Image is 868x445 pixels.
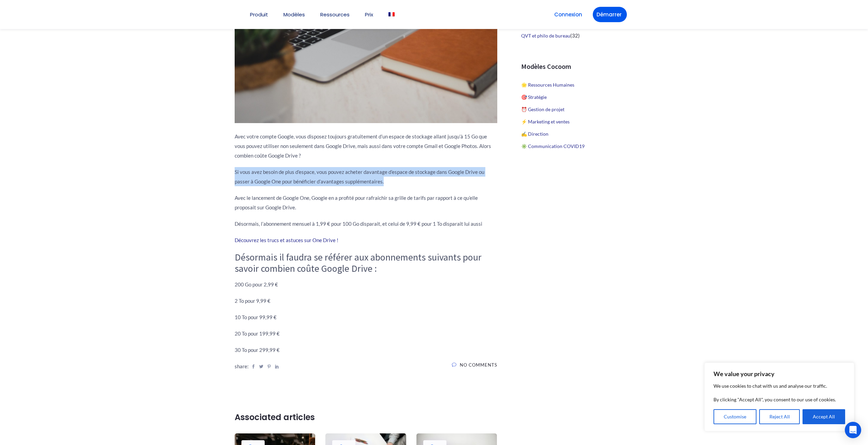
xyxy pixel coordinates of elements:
[365,12,373,17] a: Prix
[521,30,634,42] li: (32)
[521,106,564,112] a: ⏰ Gestion de projet
[235,280,497,289] p: 200 Go pour 2,99 €
[235,193,497,212] p: Avec le lancement de Google One, Google en a profité pour rafraichir sa grille de tarifs par rapp...
[235,361,279,377] div: share:
[235,167,497,186] p: Si vous avez besoin de plus d’espace, vous pouvez acheter davantage d’espace de stockage dans Goo...
[759,409,800,424] button: Reject All
[521,94,547,100] a: 🎯 Stratégie
[235,219,497,228] p: Désormais, l’abonnement mensuel à 1,99 € pour 100 Go disparait, et celui de 9,99 € pour 1 To disp...
[283,12,305,17] a: Modèles
[593,7,627,22] a: Démarrer
[521,82,574,88] a: 🌟 Ressources Humaines
[521,119,570,124] a: ⚡️ Marketing et ventes
[235,296,497,306] p: 2 To pour 9,99 €
[452,361,497,377] a: No Comments
[803,409,845,424] button: Accept All
[713,409,756,424] button: Customise
[460,362,497,368] span: No Comments
[388,12,395,16] img: Français
[521,33,570,39] a: QVT et philo de bureau
[250,12,268,17] a: Produit
[845,422,861,438] div: Open Intercom Messenger
[235,312,497,322] p: 10 To pour 99,99 €
[521,143,585,149] a: ✳️ Communication COVID19
[235,252,497,275] h3: Désormais il faudra se référer aux abonnements suivants pour savoir combien coûte Google Drive :
[235,132,497,160] p: Avec votre compte Google, vous disposez toujours gratuitement d’un espace de stockage allant jusq...
[521,131,548,137] a: ✍️ Direction
[235,345,497,355] p: 30 To pour 299,99 €
[235,329,497,338] p: 20 To pour 199,99 €
[235,411,497,423] h2: Associated articles
[713,382,845,390] p: We use cookies to chat with us and analyse our traffic.
[713,396,845,404] p: By clicking "Accept All", you consent to our use of cookies.
[713,370,845,378] p: We value your privacy
[521,62,634,71] h3: Modèles Cocoom
[550,7,586,22] a: Connexion
[235,237,338,243] a: Découvrez les trucs et astuces sur One Drive !
[320,12,350,17] a: Ressources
